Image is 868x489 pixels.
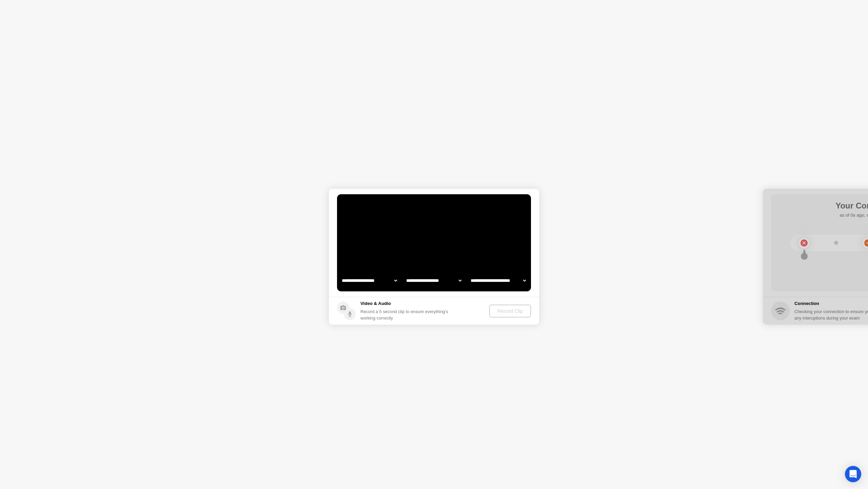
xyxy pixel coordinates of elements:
div: Open Intercom Messenger [845,466,861,482]
h5: Video & Audio [360,300,451,307]
select: Available microphones [469,274,527,287]
div: Record Clip [492,308,528,314]
div: Record a 5 second clip to ensure everything’s working correctly [360,308,451,321]
select: Available speakers [405,274,463,287]
button: Record Clip [489,305,531,318]
select: Available cameras [340,274,398,287]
